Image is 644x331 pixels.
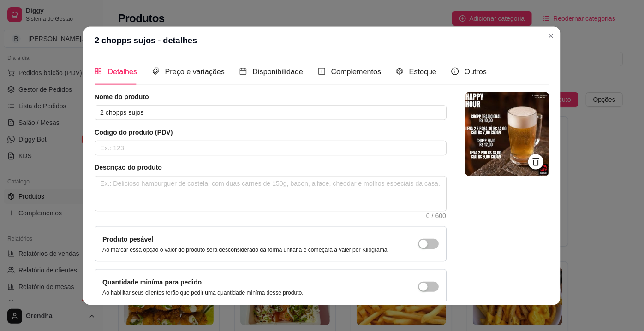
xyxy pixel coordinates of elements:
[331,67,382,75] span: Complementos
[95,67,102,75] span: appstore
[95,163,447,172] article: Descrição do produto
[318,67,326,75] span: plus-square
[465,67,487,75] span: Outros
[102,246,389,254] p: Ao marcar essa opção o valor do produto será desconsiderado da forma unitária e começará a valer ...
[544,28,559,43] button: Close
[240,67,247,75] span: calendar
[83,26,561,54] header: 2 chopps sujos - detalhes
[95,92,447,101] article: Nome do produto
[465,92,549,176] img: logo da loja
[95,127,447,136] article: Código do produto (PDV)
[165,67,225,75] span: Preço e variações
[108,67,137,75] span: Detalhes
[253,67,304,75] span: Disponibilidade
[409,67,436,75] span: Estoque
[152,67,160,75] span: tags
[95,141,447,155] input: Ex.: 123
[452,67,459,75] span: info-circle
[102,278,202,285] label: Quantidade miníma para pedido
[396,67,404,75] span: code-sandbox
[102,289,304,296] p: Ao habilitar seus clientes terão que pedir uma quantidade miníma desse produto.
[95,105,447,120] input: Ex.: Hamburguer de costela
[102,236,153,243] label: Produto pesável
